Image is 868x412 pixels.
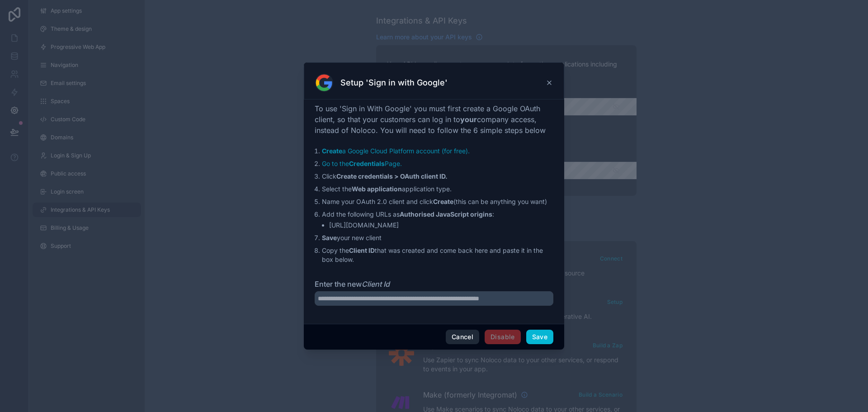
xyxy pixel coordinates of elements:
[315,103,553,136] p: To use 'Sign in With Google' you must first create a Google OAuth client, so that your customers ...
[322,147,470,155] a: Createa Google Cloud Platform account (for free).
[329,221,553,230] li: [URL][DOMAIN_NAME]
[526,330,553,344] button: Save
[352,185,402,193] strong: Web application
[315,279,553,289] label: Enter the new
[400,210,492,218] strong: Authorised JavaScript origins
[322,233,553,242] li: your new client
[322,185,553,194] li: Select the application type.
[349,160,385,167] strong: Credentials
[349,246,375,254] strong: Client ID
[362,279,390,289] em: Client Id
[322,246,553,264] li: Copy the that was created and come back here and paste it in the box below.
[315,74,333,92] img: Google Sign in
[322,147,342,155] strong: Create
[446,330,479,344] button: Cancel
[340,77,448,88] h3: Setup 'Sign in with Google'
[460,115,477,124] strong: your
[322,197,553,206] li: Name your OAuth 2.0 client and click (this can be anything you want)
[336,172,448,180] strong: Create credentials > OAuth client ID.
[433,198,453,205] strong: Create
[322,234,337,242] strong: Save
[322,172,553,181] li: Click
[322,210,494,218] span: Add the following URLs as :
[322,160,402,167] a: Go to theCredentialsPage.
